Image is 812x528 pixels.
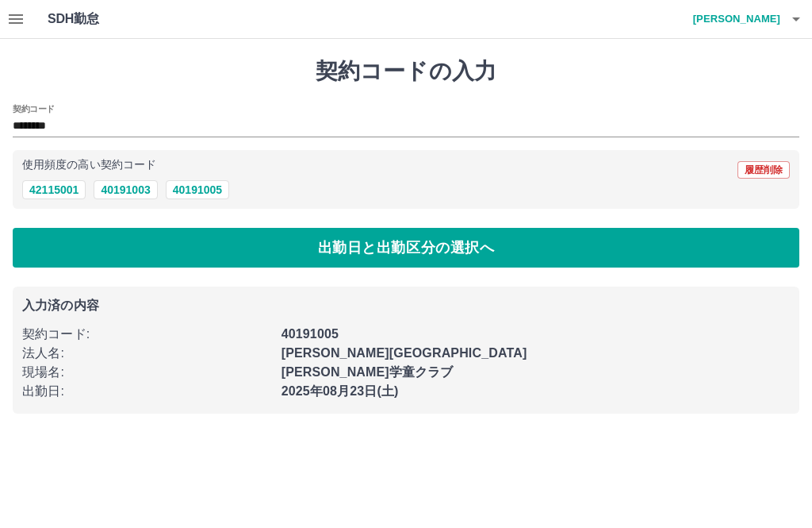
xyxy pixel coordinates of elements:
p: 現場名 : [22,363,272,382]
b: 40191005 [282,327,339,341]
b: 2025年08月23日(土) [282,384,399,398]
p: 入力済の内容 [22,299,790,312]
h1: 契約コードの入力 [13,58,799,85]
button: 40191005 [166,180,229,199]
p: 契約コード : [22,325,272,344]
p: 法人名 : [22,344,272,363]
h2: 契約コード [13,102,55,115]
button: 出勤日と出勤区分の選択へ [13,228,799,268]
p: 出勤日 : [22,382,272,401]
button: 40191003 [94,180,157,199]
b: [PERSON_NAME][GEOGRAPHIC_DATA] [282,346,527,360]
b: [PERSON_NAME]学童クラブ [282,365,454,379]
button: 42115001 [22,180,86,199]
button: 履歴削除 [737,161,790,179]
p: 使用頻度の高い契約コード [22,160,156,171]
